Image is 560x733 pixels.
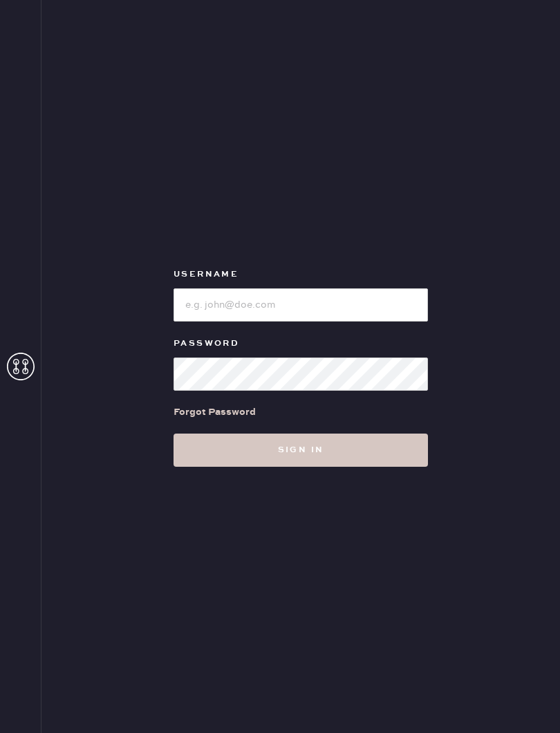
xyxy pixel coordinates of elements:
label: Username [174,266,428,283]
button: Sign in [174,434,428,467]
label: Password [174,335,428,352]
input: e.g. john@doe.com [174,288,428,322]
div: Forgot Password [174,405,256,420]
a: Forgot Password [174,391,256,434]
